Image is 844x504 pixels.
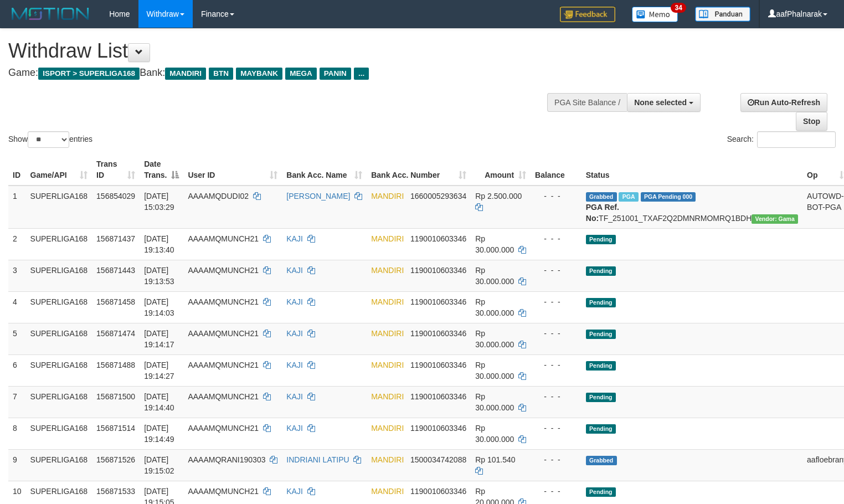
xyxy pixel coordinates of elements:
h1: Withdraw List [8,40,552,62]
span: MANDIRI [371,487,404,496]
span: Pending [586,361,616,371]
td: SUPERLIGA168 [26,449,92,481]
td: SUPERLIGA168 [26,386,92,418]
span: [DATE] 15:03:29 [144,192,174,212]
div: - - - [535,486,577,497]
span: Pending [586,393,616,402]
td: SUPERLIGA168 [26,228,92,260]
a: KAJI [286,487,303,496]
span: Rp 30.000.000 [475,266,514,286]
span: MANDIRI [371,297,404,306]
a: KAJI [286,424,303,433]
h4: Game: Bank: [8,68,552,79]
span: Pending [586,235,616,244]
span: MEGA [285,68,317,80]
div: - - - [535,191,577,202]
td: 7 [8,386,26,418]
span: Rp 30.000.000 [475,361,514,380]
span: [DATE] 19:13:53 [144,266,174,286]
span: AAAAMQRANI190303 [188,455,265,464]
span: Rp 30.000.000 [475,297,514,317]
span: 34 [671,3,686,13]
th: Bank Acc. Number: activate to sort column ascending [367,154,471,186]
th: Game/API: activate to sort column ascending [26,154,92,186]
th: User ID: activate to sort column ascending [183,154,282,186]
a: Stop [796,112,827,131]
th: Date Trans.: activate to sort column descending [140,154,183,186]
td: SUPERLIGA168 [26,323,92,354]
a: KAJI [286,266,303,275]
span: Rp 30.000.000 [475,424,514,444]
span: Grabbed [586,456,617,465]
span: [DATE] 19:15:02 [144,455,174,475]
td: 4 [8,291,26,323]
span: ISPORT > SUPERLIGA168 [38,68,140,80]
span: Pending [586,298,616,307]
img: MOTION_logo.png [8,6,92,22]
span: None selected [634,98,687,107]
span: 156871474 [96,329,135,338]
input: Search: [757,131,836,148]
a: [PERSON_NAME] [286,192,350,200]
span: Copy 1190010603346 to clipboard [410,234,466,243]
td: SUPERLIGA168 [26,186,92,229]
div: - - - [535,296,577,307]
a: KAJI [286,361,303,369]
span: MAYBANK [236,68,282,80]
span: Grabbed [586,192,617,202]
div: - - - [535,359,577,371]
td: SUPERLIGA168 [26,354,92,386]
img: panduan.png [695,7,750,22]
span: 156871458 [96,297,135,306]
div: - - - [535,233,577,244]
span: MANDIRI [371,455,404,464]
span: [DATE] 19:13:40 [144,234,174,254]
span: BTN [209,68,233,80]
span: Marked by aafsoycanthlai [619,192,638,202]
span: Copy 1190010603346 to clipboard [410,266,466,275]
span: AAAAMQMUNCH21 [188,361,259,369]
span: Vendor URL: https://trx31.1velocity.biz [752,214,798,224]
span: Rp 101.540 [475,455,515,464]
span: AAAAMQMUNCH21 [188,266,259,275]
span: 156871488 [96,361,135,369]
span: 156871533 [96,487,135,496]
div: - - - [535,391,577,402]
a: Run Auto-Refresh [740,93,827,112]
th: Amount: activate to sort column ascending [471,154,531,186]
span: MANDIRI [371,329,404,338]
div: PGA Site Balance / [547,93,627,112]
span: Copy 1190010603346 to clipboard [410,424,466,433]
td: SUPERLIGA168 [26,291,92,323]
a: KAJI [286,234,303,243]
div: - - - [535,328,577,339]
span: MANDIRI [371,392,404,401]
span: AAAAMQMUNCH21 [188,234,259,243]
span: Copy 1500034742088 to clipboard [410,455,466,464]
span: AAAAMQDUDI02 [188,192,249,200]
span: MANDIRI [371,192,404,200]
span: PGA Pending [641,192,696,202]
td: 1 [8,186,26,229]
td: 8 [8,418,26,449]
td: 3 [8,260,26,291]
td: 2 [8,228,26,260]
img: Feedback.jpg [560,7,615,22]
span: Copy 1660005293634 to clipboard [410,192,466,200]
a: INDRIANI LATIPU [286,455,349,464]
td: SUPERLIGA168 [26,418,92,449]
a: KAJI [286,297,303,306]
span: 156871526 [96,455,135,464]
label: Search: [727,131,836,148]
span: [DATE] 19:14:49 [144,424,174,444]
span: [DATE] 19:14:27 [144,361,174,380]
span: AAAAMQMUNCH21 [188,487,259,496]
span: Pending [586,487,616,497]
span: Pending [586,330,616,339]
div: - - - [535,265,577,276]
span: Pending [586,424,616,434]
th: Trans ID: activate to sort column ascending [92,154,140,186]
span: 156854029 [96,192,135,200]
span: 156871437 [96,234,135,243]
span: MANDIRI [165,68,206,80]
